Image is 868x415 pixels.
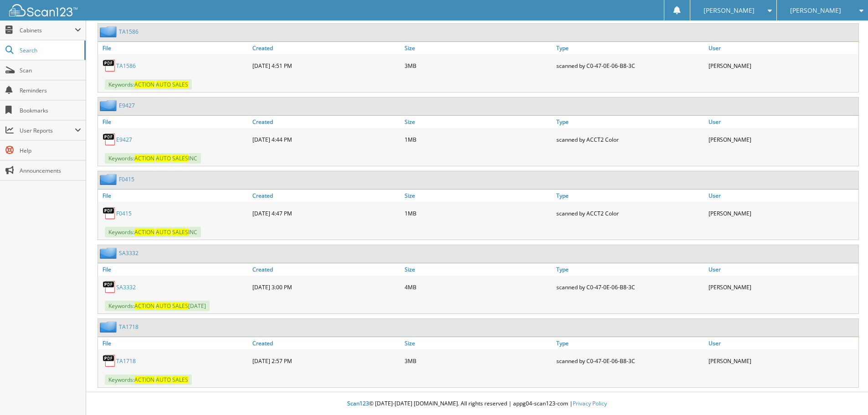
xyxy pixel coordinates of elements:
[573,400,607,407] a: Privacy Policy
[98,116,250,128] a: File
[706,56,858,75] div: [PERSON_NAME]
[706,190,858,202] a: User
[554,352,706,370] div: scanned by C0-47-0E-06-B8-3C
[20,67,81,74] span: Scan
[116,210,132,217] a: F0415
[156,376,171,384] span: AUTO
[20,46,80,54] span: Search
[250,278,402,296] div: [DATE] 3:00 PM
[402,42,555,54] a: Size
[100,247,119,259] img: folder2.png
[706,42,858,54] a: User
[156,302,171,310] span: AUTO
[250,263,402,276] a: Created
[116,62,136,70] a: TA1586
[134,154,154,162] span: ACTION
[554,204,706,222] div: scanned by ACCT2 Color
[706,204,858,222] div: [PERSON_NAME]
[156,154,171,162] span: AUTO
[250,116,402,128] a: Created
[250,337,402,349] a: Created
[116,283,136,291] a: SA3332
[250,204,402,222] div: [DATE] 4:47 PM
[100,100,119,111] img: folder2.png
[20,147,81,154] span: Help
[554,56,706,75] div: scanned by C0-47-0E-06-B8-3C
[100,174,119,185] img: folder2.png
[98,190,250,202] a: File
[100,321,119,333] img: folder2.png
[103,354,116,368] img: PDF.png
[790,8,841,13] span: [PERSON_NAME]
[134,228,154,236] span: ACTION
[86,393,868,415] div: © [DATE]-[DATE] [DOMAIN_NAME]. All rights reserved | appg04-scan123-com |
[402,190,555,202] a: Size
[402,337,555,349] a: Size
[156,228,171,236] span: AUTO
[103,206,116,220] img: PDF.png
[706,116,858,128] a: User
[554,263,706,276] a: Type
[250,130,402,149] div: [DATE] 4:44 PM
[172,81,188,88] span: SALES
[20,107,81,114] span: Bookmarks
[706,352,858,370] div: [PERSON_NAME]
[554,337,706,349] a: Type
[105,301,210,311] span: Keywords: [DATE]
[98,263,250,276] a: File
[172,228,188,236] span: SALES
[119,28,139,36] a: TA1586
[134,376,154,384] span: ACTION
[704,8,755,13] span: [PERSON_NAME]
[20,167,81,174] span: Announcements
[554,130,706,149] div: scanned by ACCT2 Color
[134,302,154,310] span: ACTION
[402,278,555,296] div: 4MB
[105,227,201,237] span: Keywords: INC
[119,175,134,183] a: F0415
[103,280,116,294] img: PDF.png
[402,116,555,128] a: Size
[250,42,402,54] a: Created
[98,42,250,54] a: File
[554,116,706,128] a: Type
[402,263,555,276] a: Size
[706,130,858,149] div: [PERSON_NAME]
[172,376,188,384] span: SALES
[706,337,858,349] a: User
[706,263,858,276] a: User
[100,26,119,37] img: folder2.png
[105,374,192,385] span: Keywords:
[119,102,135,109] a: E9427
[20,26,75,34] span: Cabinets
[105,79,192,90] span: Keywords:
[250,56,402,75] div: [DATE] 4:51 PM
[172,302,188,310] span: SALES
[134,81,154,88] span: ACTION
[402,56,555,75] div: 3MB
[9,4,77,16] img: scan123-logo-white.svg
[116,357,136,365] a: TA1718
[250,352,402,370] div: [DATE] 2:57 PM
[172,154,188,162] span: SALES
[402,204,555,222] div: 1MB
[20,87,81,94] span: Reminders
[822,371,868,415] iframe: Chat Widget
[119,323,139,331] a: TA1718
[103,59,116,72] img: PDF.png
[98,337,250,349] a: File
[402,352,555,370] div: 3MB
[250,190,402,202] a: Created
[402,130,555,149] div: 1MB
[103,133,116,146] img: PDF.png
[156,81,171,88] span: AUTO
[554,190,706,202] a: Type
[347,400,369,407] span: Scan123
[105,153,201,164] span: Keywords: INC
[554,278,706,296] div: scanned by C0-47-0E-06-B8-3C
[116,136,132,143] a: E9427
[119,249,139,257] a: SA3332
[554,42,706,54] a: Type
[706,278,858,296] div: [PERSON_NAME]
